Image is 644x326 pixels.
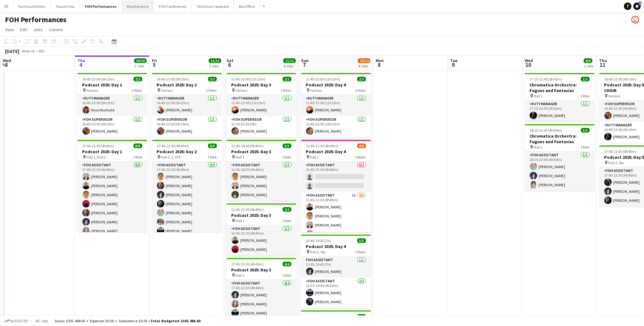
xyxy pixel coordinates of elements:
h3: Podcast 2025: Day 3 [227,212,296,218]
div: 11:45-23:00 (11h15m)2/2Podcast 2025: Day 3 Various2 RolesDuty Manager1/111:45-23:00 (11h15m)[PERS... [227,73,296,137]
span: 1 Role [282,218,291,223]
span: Hall 2, Stp [608,160,624,165]
button: House Crew [51,0,80,12]
button: FOH Conferences [154,0,192,12]
span: Thu [77,58,85,63]
span: Hall 1 [236,218,245,223]
span: Fri [152,58,157,63]
app-job-card: 16:45-23:00 (6h15m)2/2Podcast 2025: Day 2 Various2 RolesDuty Manager1/116:45-23:00 (6h15m)[PERSON... [152,73,222,137]
span: 8/8 [134,144,142,148]
span: 1/1 [357,314,366,319]
span: Wed [525,58,533,63]
app-card-role: FOH Supervisor1/112:45-23:00 (10h15m)[PERSON_NAME] [301,116,371,137]
app-card-role: FOH Supervisor1/113:30-22:30 (9h)[PERSON_NAME] [227,116,296,137]
div: 4 Jobs [358,64,370,68]
app-card-role: FOH Assistant9/917:45-22:30 (4h45m)[PERSON_NAME][PERSON_NAME][PERSON_NAME][PERSON_NAME][PERSON_NA... [152,162,222,255]
span: 16:45-23:00 (6h15m) [604,77,637,81]
app-job-card: 11:45-23:00 (11h15m)2/2Podcast 2025: Day 4 Various2 RolesDuty Manager1/111:45-23:00 (11h15m)[PERS... [301,73,371,137]
span: 6 [226,61,233,68]
h3: Chromatica Orchestra: Fugues and Fantasias [525,133,595,144]
span: Sun [301,58,309,63]
app-card-role: FOH Assistant1/112:45-19:45 (7h)[PERSON_NAME] [301,256,371,278]
h3: Podcast 2025: Day 3 [227,267,296,273]
h3: Podcast 2025: Day 4 [301,244,371,249]
h3: Podcast 2025: Day 1 [77,82,147,88]
span: Various [236,88,247,93]
h3: Chromatica Orchestra: Fugues and Fantasias [525,82,595,93]
span: 3/3 [283,144,291,148]
app-job-card: 12:45-22:30 (9h45m)2/2Podcast 2025: Day 3 Hall 11 RoleFOH Assistant2/212:45-22:30 (9h45m)[PERSON_... [227,203,296,255]
span: Budgeted [10,319,28,323]
span: 11:45-23:00 (11h15m) [232,77,266,81]
span: Edit [20,27,27,32]
div: Salary £591 488.60 + Expenses £0.00 + Subsistence £0.00 = [55,319,200,323]
span: Hall 1, Hall 2 [86,155,106,159]
span: 1/1 [581,77,590,81]
span: 2 Roles [355,155,366,159]
div: [DATE] [5,48,19,54]
span: Jobs [33,27,43,32]
app-card-role: Duty Manager1/111:45-23:00 (11h15m)[PERSON_NAME] [301,95,371,116]
span: 18:15-22:45 (4h30m) [530,128,562,133]
span: 12:45-18:30 (5h45m) [232,144,264,148]
span: 1 Role [208,155,217,159]
div: 18:15-22:45 (4h30m)3/3Chromatica Orchestra: Fugues and Fantasias Hall 11 RoleFOH Assistant3/318:1... [525,124,595,191]
app-job-card: 12:45-21:30 (8h45m)4/8Podcast 2025: Day 4 Hall 12 RolesFOH Assistant0/212:45-17:30 (4h45m) FOH As... [301,140,371,232]
span: Tue [450,58,457,63]
app-card-role: FOH Assistant2/212:45-22:30 (9h45m)[PERSON_NAME][PERSON_NAME] [227,225,296,255]
a: 1 [633,2,641,10]
app-card-role: Duty Manager1/111:45-23:00 (11h15m)[PERSON_NAME] [227,95,296,116]
h1: FOH Performances [5,15,66,24]
span: 4 [76,61,85,68]
span: 4/4 [584,58,593,63]
span: 12:45-22:30 (9h45m) [232,207,264,212]
app-job-card: 17:15-22:45 (5h30m)1/1Chromatica Orchestra: Fugues and Fantasias Hall 11 RoleDuty Manager1/117:15... [525,73,595,122]
span: 3/3 [357,238,366,243]
h3: Podcast 2025: Day 2 [152,149,222,154]
button: FOH Performances [80,0,122,12]
span: Hall 1 [310,155,319,159]
h3: Podcast 2025: Day 3 [227,82,296,88]
div: 17:45-22:30 (4h45m)9/9Podcast 2025: Day 2 Hall 1, 2, STP1 RoleFOH Assistant9/917:45-22:30 (4h45m)... [152,140,222,232]
app-card-role: FOH Assistant1A4/612:45-21:30 (8h45m)[PERSON_NAME][PERSON_NAME][PERSON_NAME][PERSON_NAME] [301,192,371,258]
a: Jobs [31,26,45,34]
button: Maintenance [122,0,154,12]
span: 5 [151,61,157,68]
span: 10/14 [358,58,370,63]
span: 2 Roles [281,88,291,93]
app-card-role: Duty Manager1/116:45-23:00 (6h15m)Rasa Niurkaite [77,95,147,116]
app-card-role: FOH Supervisor1/116:45-23:00 (6h15m)[PERSON_NAME] [152,116,222,137]
app-card-role: FOH Assistant2/215:15-19:45 (4h30m)[PERSON_NAME][PERSON_NAME] [301,278,371,308]
button: Box Office [234,0,260,12]
div: 16:45-23:00 (6h15m)2/2Podcast 2025: Day 1 Various2 RolesDuty Manager1/116:45-23:00 (6h15m)Rasa Ni... [77,73,147,137]
span: 17:45-22:30 (4h45m) [232,262,264,266]
span: 11/11 [283,58,296,63]
span: 1 Role [133,155,142,159]
div: 2 Jobs [209,64,221,68]
a: Edit [17,26,30,34]
span: 12:45-19:45 (7h) [306,238,331,243]
h3: Podcast 2025: Day 1 [77,149,147,154]
span: Hall 2, Stp [310,250,326,254]
span: View [5,27,14,32]
span: Hall 1 [236,273,245,278]
app-job-card: 12:45-19:45 (7h)3/3Podcast 2025: Day 4 Hall 2, Stp2 RolesFOH Assistant1/112:45-19:45 (7h)[PERSON_... [301,235,371,308]
span: Comms [49,27,63,32]
button: Technical Artistic [13,0,51,12]
span: 11 [598,61,607,68]
span: 1 Role [581,145,590,149]
span: 3 [2,61,11,68]
span: Hall 1 [534,145,543,149]
span: 9 [449,61,457,68]
a: Comms [46,26,66,34]
div: 2 Jobs [134,64,146,68]
span: 2/2 [208,77,217,81]
app-card-role: Duty Manager1/117:15-22:45 (5h30m)[PERSON_NAME] [525,100,595,122]
app-card-role: FOH Assistant8/817:45-22:30 (4h45m)[PERSON_NAME][PERSON_NAME][PERSON_NAME][PERSON_NAME][PERSON_NA... [77,162,147,246]
app-card-role: FOH Assistant0/212:45-17:30 (4h45m) [301,162,371,192]
span: Hall 1 [236,155,245,159]
span: Various [608,94,620,98]
app-card-role: Duty Manager1/116:45-23:00 (6h15m)[PERSON_NAME] [152,95,222,116]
